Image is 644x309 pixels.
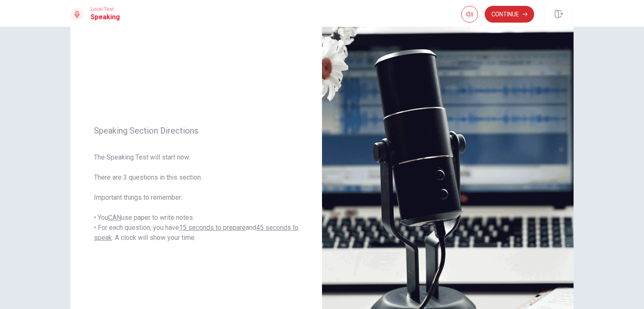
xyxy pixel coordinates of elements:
u: 15 seconds to prepare [179,224,246,232]
button: Continue [485,6,534,23]
span: Level Test [91,6,120,12]
span: Speaking Section Directions [94,126,299,136]
span: The Speaking Test will start now. There are 3 questions in this section. Important things to reme... [94,152,299,243]
u: CAN [108,214,121,221]
h1: Speaking [91,12,120,22]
